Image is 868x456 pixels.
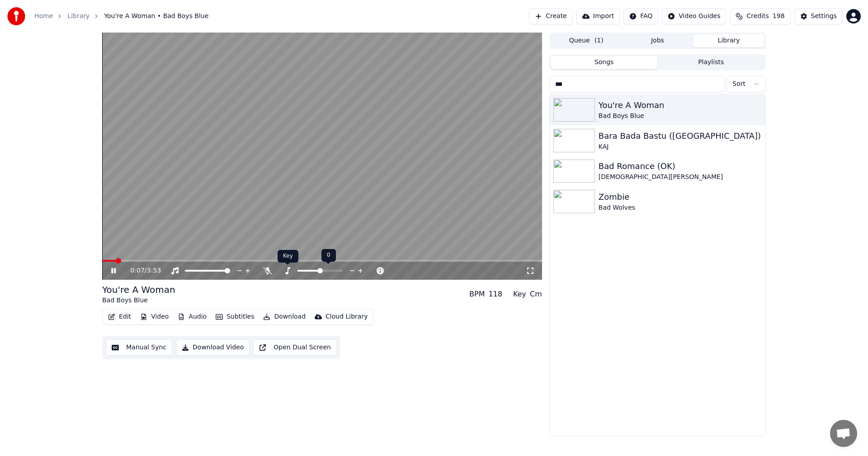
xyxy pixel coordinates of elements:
[599,99,762,112] div: You're A Woman
[623,8,658,24] button: FAQ
[730,8,790,24] button: Credits198
[102,283,175,296] div: You're A Woman
[102,296,175,305] div: Bad Boys Blue
[599,173,762,182] div: [DEMOGRAPHIC_DATA][PERSON_NAME]
[106,339,172,356] button: Manual Sync
[259,310,309,323] button: Download
[599,203,762,212] div: Bad Wolves
[657,56,764,69] button: Playlists
[104,12,208,21] span: You're A Woman • Bad Boys Blue
[622,34,693,47] button: Jobs
[469,289,485,300] div: BPM
[529,8,573,24] button: Create
[104,310,135,323] button: Edit
[34,12,53,21] a: Home
[794,8,843,24] button: Settings
[530,289,542,300] div: Cm
[599,160,762,173] div: Bad Romance (OK)
[599,130,762,142] div: Bara Bada Bastu ([GEOGRAPHIC_DATA])
[662,8,726,24] button: Video Guides
[746,12,769,21] span: Credits
[325,312,368,321] div: Cloud Library
[594,36,604,45] span: ( 1 )
[693,34,764,47] button: Library
[551,34,622,47] button: Queue
[513,289,526,300] div: Key
[174,310,210,323] button: Audio
[137,310,172,323] button: Video
[599,112,762,121] div: Bad Boys Blue
[34,12,208,21] nav: breadcrumb
[599,191,762,203] div: Zombie
[489,289,503,300] div: 118
[147,266,161,275] span: 3:53
[67,12,90,21] a: Library
[732,80,745,89] span: Sort
[278,250,298,263] div: Key
[176,339,250,356] button: Download Video
[253,339,337,356] button: Open Dual Screen
[131,266,145,275] span: 0:07
[551,56,658,69] button: Songs
[811,12,837,21] div: Settings
[576,8,620,24] button: Import
[599,142,762,151] div: KAJ
[321,249,336,262] div: 0
[212,310,258,323] button: Subtitles
[773,12,785,21] span: 198
[131,266,152,275] div: /
[830,420,857,447] div: Öppna chatt
[7,7,25,25] img: youka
